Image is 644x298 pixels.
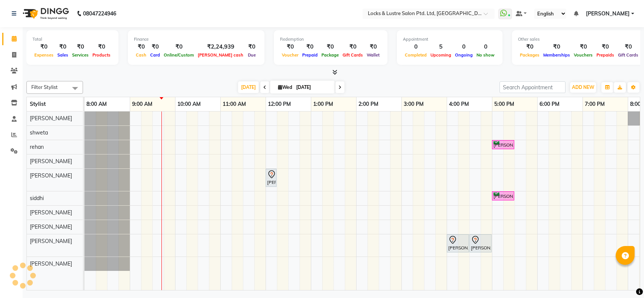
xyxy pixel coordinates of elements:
div: ₹0 [245,43,258,51]
a: 4:00 PM [447,99,471,110]
span: siddhi [30,195,44,202]
div: [PERSON_NAME], TK01, 05:00 PM-05:30 PM, PROMO 199 - Gel Polish [493,193,513,200]
a: 11:00 AM [221,99,248,110]
span: Filter Stylist [31,84,58,90]
div: Appointment [403,36,496,43]
a: 2:00 PM [357,99,380,110]
div: 0 [453,43,475,51]
span: Prepaid [300,52,320,58]
span: Voucher [280,52,300,58]
span: No show [475,52,496,58]
input: Search Appointment [500,81,566,93]
div: ₹0 [162,43,196,51]
span: [PERSON_NAME] [586,10,630,18]
div: [PERSON_NAME], TK04, 12:00 PM-12:15 PM, 99 Mens haircut - ABSOLUTE [266,170,276,186]
span: Stylist [30,101,46,107]
span: [PERSON_NAME] [30,209,72,216]
span: shweta [30,129,48,136]
b: 08047224946 [83,3,116,24]
span: [PERSON_NAME] [30,172,72,179]
div: ₹0 [70,43,91,51]
div: Other sales [518,36,640,43]
a: 12:00 PM [266,99,293,110]
div: ₹0 [91,43,112,51]
span: [PERSON_NAME] [30,115,72,122]
div: Redemption [280,36,381,43]
a: 9:00 AM [130,99,154,110]
div: [PERSON_NAME], TK02, 04:30 PM-05:00 PM, PROMO 199 - Gel Polish [470,235,491,251]
div: Finance [134,36,258,43]
span: Memberships [541,52,572,58]
div: ₹0 [32,43,55,51]
span: Expenses [32,52,55,58]
span: Gift Cards [341,52,365,58]
div: 0 [403,43,429,51]
div: ₹0 [148,43,162,51]
span: Sales [55,52,70,58]
div: ₹0 [616,43,640,51]
div: ₹0 [341,43,365,51]
div: ₹0 [55,43,70,51]
span: Due [246,52,258,58]
div: ₹0 [320,43,341,51]
a: 10:00 AM [175,99,203,110]
a: 7:00 PM [583,99,607,110]
div: [PERSON_NAME], TK02, 04:00 PM-04:30 PM, PROMO 199 - Gel Polish [447,235,468,251]
div: ₹0 [572,43,595,51]
span: Gift Cards [616,52,640,58]
div: ₹0 [300,43,320,51]
div: ₹0 [541,43,572,51]
span: Services [70,52,91,58]
span: Wed [276,84,294,90]
img: logo [19,3,71,24]
a: 5:00 PM [492,99,516,110]
span: Packages [518,52,541,58]
div: Total [32,36,112,43]
a: 1:00 PM [311,99,335,110]
input: 2025-10-01 [294,82,332,93]
span: Vouchers [572,52,595,58]
span: Wallet [365,52,381,58]
span: Completed [403,52,429,58]
span: [DATE] [238,81,259,93]
div: ₹0 [365,43,381,51]
span: Card [148,52,162,58]
span: Prepaids [595,52,616,58]
div: 5 [429,43,453,51]
span: [PERSON_NAME] [30,260,72,267]
span: Products [91,52,112,58]
div: ₹0 [134,43,148,51]
a: 8:00 AM [85,99,109,110]
div: [PERSON_NAME], TK03, 05:00 PM-05:30 PM, [DEMOGRAPHIC_DATA] HAIRCUT 199 - OG [493,141,513,148]
span: [PERSON_NAME] [30,158,72,165]
span: rehan [30,144,44,150]
div: ₹0 [280,43,300,51]
div: 0 [475,43,496,51]
div: ₹0 [595,43,616,51]
span: Online/Custom [162,52,196,58]
span: [PERSON_NAME] [30,223,72,230]
button: ADD NEW [570,82,596,93]
span: Package [320,52,341,58]
span: Upcoming [429,52,453,58]
span: [PERSON_NAME] [30,238,72,245]
a: 3:00 PM [402,99,426,110]
span: Cash [134,52,148,58]
div: ₹2,24,939 [196,43,245,51]
span: [PERSON_NAME] cash [196,52,245,58]
span: Ongoing [453,52,475,58]
span: ADD NEW [572,84,594,90]
a: 6:00 PM [538,99,561,110]
div: ₹0 [518,43,541,51]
